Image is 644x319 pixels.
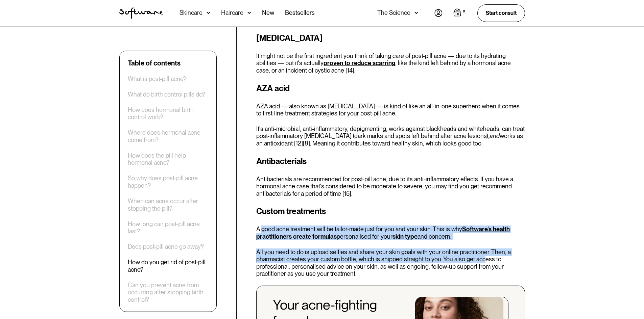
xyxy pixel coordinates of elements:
a: How does hormonal birth control work? [128,106,208,121]
a: Does post-pill acne go away? [128,243,204,251]
a: So why does post-pill acne happen? [128,175,208,189]
img: arrow down [207,9,210,16]
h3: [MEDICAL_DATA] [256,32,525,44]
h3: Antibacterials [256,155,525,167]
a: skin type [392,233,418,240]
img: arrow down [414,9,418,16]
a: Can you prevent acne from occurring after stopping birth control? [128,282,208,303]
p: It's anti-microbial, anti-inflammatory, depigmenting, works against blackheads and whiteheads, ca... [256,125,525,147]
em: and [490,132,500,139]
img: Software Logo [119,7,163,19]
a: Start consult [477,4,525,22]
div: Haircare [221,9,243,16]
a: Where does hormonal acne come from? [128,129,208,144]
div: Table of contents [128,59,181,67]
div: The Science [377,9,410,16]
div: Skincare [180,9,202,16]
a: home [119,7,163,19]
p: All you need to do is upload selfies and share your skin goals with your online practitioner. The... [256,248,525,277]
a: What do birth control pills do? [128,91,205,98]
h3: AZA acid [256,82,525,95]
a: proven to reduce scarring [324,59,395,67]
p: A good acne treatment will be tailor-made just for you and your skin. This is why personalised fo... [256,225,525,240]
a: Software's health practitioners create formulas [256,225,510,240]
a: Open empty cart [453,8,467,18]
p: It might not be the first ingredient you think of taking care of post-pill acne — due to its hydr... [256,52,525,74]
p: Antibacterials are recommended for post-pill acne, due to its anti-inflammatory effects. If you h... [256,176,525,197]
a: What is post-pill acne? [128,75,186,83]
a: How does the pill help hormonal acne? [128,152,208,166]
img: arrow down [247,9,251,16]
a: When can acne occur after stopping the pill? [128,197,208,212]
p: AZA acid — also known as [MEDICAL_DATA] — is kind of like an all-in-one superhero when it comes t... [256,103,525,117]
a: How do you get rid of post-pill acne? [128,259,208,273]
div: 0 [461,8,467,15]
h3: Custom treatments [256,205,525,217]
a: How long can post-pill acne last? [128,220,208,235]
